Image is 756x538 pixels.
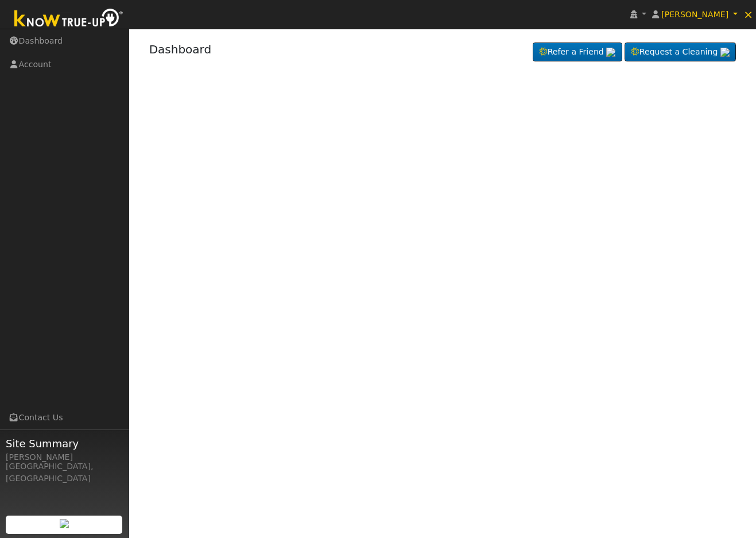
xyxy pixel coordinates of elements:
[60,519,69,528] img: retrieve
[149,42,212,56] a: Dashboard
[661,10,728,19] span: [PERSON_NAME]
[720,48,730,57] img: retrieve
[6,436,123,451] span: Site Summary
[606,48,615,57] img: retrieve
[9,6,129,32] img: Know True-Up
[533,42,622,62] a: Refer a Friend
[6,460,123,485] div: [GEOGRAPHIC_DATA], [GEOGRAPHIC_DATA]
[743,7,753,21] span: ×
[6,451,123,463] div: [PERSON_NAME]
[625,42,736,62] a: Request a Cleaning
